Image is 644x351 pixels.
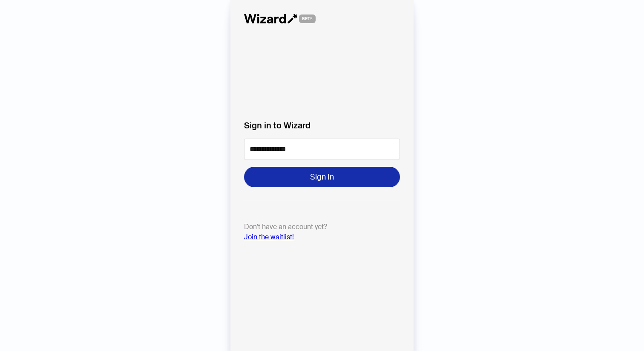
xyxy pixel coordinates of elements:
[244,222,400,242] p: Don't have an account yet?
[299,15,316,23] span: BETA
[244,119,400,132] label: Sign in to Wizard
[244,232,294,241] a: Join the waitlist!
[244,167,400,187] button: Sign In
[310,172,334,182] span: Sign In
